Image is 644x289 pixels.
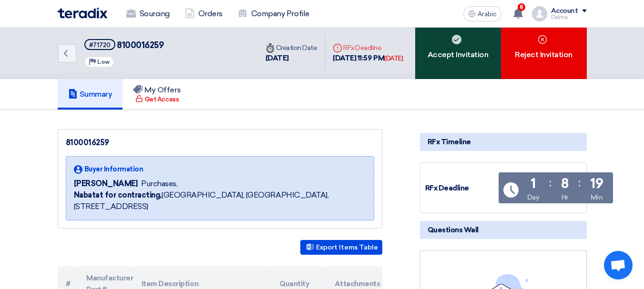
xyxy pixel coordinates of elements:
img: profile_test.png [532,6,547,21]
font: 8 [520,4,523,10]
button: Arabic [463,6,501,21]
a: My Offers Get Access [123,79,192,110]
div: Open chat [604,251,633,279]
font: [PERSON_NAME] [74,179,138,188]
button: Export Items Table [300,240,382,255]
font: Quantity [279,279,309,288]
font: 1 [531,176,536,191]
font: Accept Invitation [428,50,489,59]
font: 8100016259 [117,40,164,50]
font: Questions Wall [428,226,479,234]
a: Orders [177,3,230,24]
font: [DATE] 11:59 PM [333,54,384,62]
img: Teradix logo [58,8,107,19]
font: RFx Deadline [343,44,381,52]
font: [DATE] [384,55,403,62]
font: Day [527,193,540,201]
font: Buyer Information [84,165,143,173]
font: Orders [198,9,223,18]
font: RFx Timeline [428,138,471,146]
font: Sourcing [140,9,170,18]
font: Creation Date [276,44,317,52]
font: Dalma [551,14,568,20]
font: Min [591,193,603,201]
font: Account [551,7,578,15]
font: Export Items Table [316,243,378,251]
a: Sourcing [119,3,177,24]
font: Item Description [142,279,198,288]
font: Attachments [335,279,380,288]
font: Summary [80,90,112,99]
font: Get Access [145,96,179,103]
font: : [549,176,552,189]
font: Nabatat for contracting, [74,190,162,199]
font: My Offers [144,85,181,94]
font: #71720 [89,41,111,49]
font: Reject Invitation [515,50,572,59]
font: 8100016259 [66,138,109,147]
font: 8 [561,176,569,191]
font: Low [97,59,110,65]
h5: 8100016259 [84,39,164,51]
a: Summary [58,79,123,110]
font: : [578,176,581,189]
font: RFx Deadline [425,184,469,192]
font: 19 [590,176,603,191]
font: # [66,279,71,288]
font: Company Profile [251,9,309,18]
font: Arabic [478,10,497,18]
font: [GEOGRAPHIC_DATA], [GEOGRAPHIC_DATA], [STREET_ADDRESS] [74,190,329,211]
font: [DATE] [266,54,289,62]
font: Hr [562,193,568,201]
font: Purchases, [141,179,177,188]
